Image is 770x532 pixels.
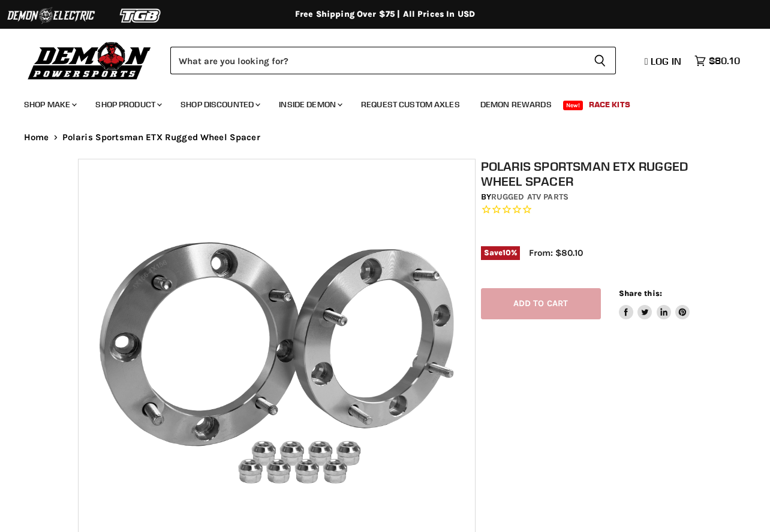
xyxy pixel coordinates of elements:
a: Shop Product [86,92,169,117]
a: Rugged ATV Parts [491,192,569,202]
a: Race Kits [580,92,639,117]
a: Request Custom Axles [352,92,469,117]
a: Home [24,132,49,143]
img: Demon Powersports [24,39,155,81]
span: Rated 0.0 out of 5 stars 0 reviews [481,204,697,216]
a: Shop Make [15,92,84,117]
a: $80.10 [688,52,746,69]
form: Product [170,47,616,74]
a: Shop Discounted [172,92,267,117]
span: From: $80.10 [529,247,583,258]
span: 10 [503,248,511,257]
div: by [481,191,697,204]
a: Demon Rewards [471,92,561,117]
span: Save % [481,246,521,259]
img: Demon Electric Logo 2 [6,4,96,27]
ul: Main menu [15,87,737,117]
span: New! [563,101,583,110]
aside: Share this: [619,288,690,320]
span: $80.10 [709,55,740,66]
span: Polaris Sportsman ETX Rugged Wheel Spacer [62,132,260,143]
h1: Polaris Sportsman ETX Rugged Wheel Spacer [481,159,697,189]
a: Log in [639,56,688,66]
span: Share this: [619,289,662,298]
input: Search [170,47,584,74]
span: Log in [651,55,681,67]
img: TGB Logo 2 [96,4,186,27]
a: Inside Demon [270,92,350,117]
button: Search [584,47,616,74]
